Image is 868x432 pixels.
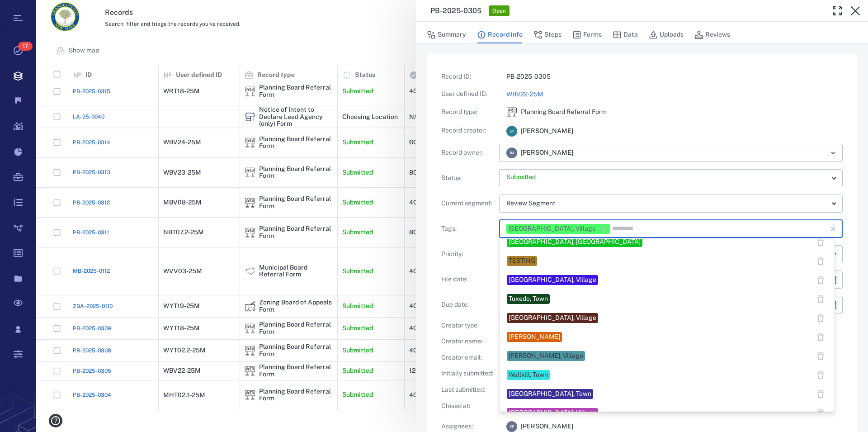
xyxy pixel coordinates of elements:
[441,148,495,157] p: Record owner :
[509,313,596,323] div: [GEOGRAPHIC_DATA], Village
[814,406,827,420] button: delete
[521,148,573,157] span: [PERSON_NAME]
[814,273,827,287] button: delete
[7,7,393,15] body: Rich Text Area. Press ALT-0 for help.
[506,107,517,118] img: icon Planning Board Referral Form
[441,199,495,208] p: Current segment :
[814,311,827,325] button: delete
[509,294,548,304] div: Tuxedo, Town
[509,370,548,380] div: Wallkill, Town
[441,353,495,362] p: Creator email :
[506,107,517,118] div: Planning Board Referral Form
[814,330,827,344] button: delete
[613,26,638,43] button: Data
[441,90,495,99] p: User defined ID :
[827,147,840,159] button: Open
[509,332,560,342] div: [PERSON_NAME]
[814,368,827,382] button: delete
[533,26,561,43] button: Steps
[814,235,827,249] button: delete
[694,26,730,43] button: Reviews
[441,72,495,81] p: Record ID :
[506,421,517,432] div: V F
[477,26,523,43] button: Record info
[441,369,495,378] p: Initially submitted :
[509,256,535,266] div: TESTING
[814,349,827,363] button: delete
[427,26,466,43] button: Summary
[521,127,573,136] span: [PERSON_NAME]
[441,422,495,431] p: Assignees :
[508,224,596,233] div: [GEOGRAPHIC_DATA], Village
[509,408,596,418] div: [GEOGRAPHIC_DATA], Village
[846,2,864,20] button: Close
[506,147,517,158] div: J M
[441,300,495,309] p: Due date :
[649,26,684,43] button: Uploads
[814,254,827,268] button: delete
[521,108,607,117] p: Planning Board Referral Form
[506,90,543,98] a: WBV22-25M
[814,387,827,401] button: delete
[441,385,495,394] p: Last submitted :
[506,126,517,137] div: J P
[828,2,846,20] button: Toggle Fullscreen
[20,6,39,14] span: Help
[509,275,596,285] div: [GEOGRAPHIC_DATA], Village
[441,402,495,411] p: Closed at :
[441,224,495,233] p: Tags :
[441,126,495,135] p: Record creator :
[441,108,495,117] p: Record type :
[827,223,840,235] button: Clear
[572,26,602,43] button: Forms
[18,42,33,51] span: 17
[441,337,495,346] p: Creator name :
[506,72,843,81] p: PB-2025-0305
[509,351,583,361] div: [PERSON_NAME], Village
[441,321,495,330] p: Creator type :
[814,292,827,306] button: delete
[441,174,495,183] p: Status :
[441,275,495,284] p: File date :
[506,173,828,182] p: Submitted
[441,250,495,259] p: Priority :
[506,199,555,207] span: Review Segment
[491,7,508,15] span: Open
[509,389,591,399] div: [GEOGRAPHIC_DATA], Town
[521,422,573,431] span: [PERSON_NAME]
[430,5,481,16] h3: PB-2025-0305
[509,237,641,247] div: [GEOGRAPHIC_DATA], [GEOGRAPHIC_DATA]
